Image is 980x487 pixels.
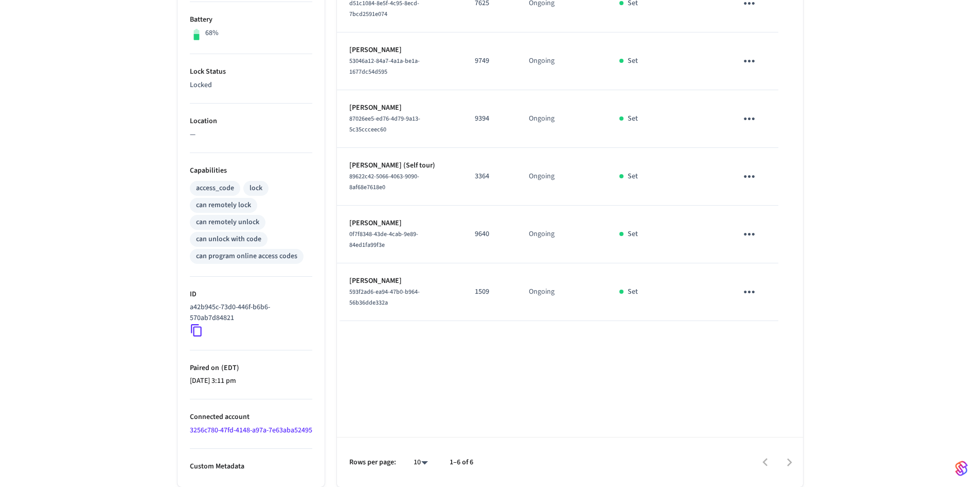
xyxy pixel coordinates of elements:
[190,425,312,435] a: 3256c780-47fd-4148-a97a-7e63aba52495
[349,57,420,76] span: 53046a12-84a7-4a1a-be1a-1677dc54d595
[196,234,261,245] div: can unlock with code
[349,114,420,134] span: 87026ee5-ed76-4d79-9a13-5c35ccceec60
[450,457,473,468] p: 1–6 of 6
[475,113,504,124] p: 9394
[196,217,259,228] div: can remotely unlock
[219,363,239,373] span: ( EDT )
[196,251,297,262] div: can program online access codes
[408,455,433,470] div: 10
[205,28,219,39] p: 68%
[628,229,638,240] p: Set
[475,171,504,182] p: 3364
[250,183,262,194] div: lock
[628,171,638,182] p: Set
[516,206,607,263] td: Ongoing
[628,56,638,66] p: Set
[349,218,450,229] p: [PERSON_NAME]
[349,230,418,249] span: 0f7f8348-43de-4cab-9e89-84ed1fa99f3e
[349,172,419,192] span: 89622c42-5066-4063-9090-8af68e7618e0
[349,276,450,287] p: [PERSON_NAME]
[349,288,420,307] span: 593f2ad6-ea94-47b0-b964-56b36dde332a
[190,165,312,176] p: Capabilities
[628,287,638,297] p: Set
[196,200,251,211] div: can remotely lock
[475,56,504,66] p: 9749
[190,14,312,25] p: Battery
[349,103,450,113] p: [PERSON_NAME]
[190,129,312,140] p: —
[516,32,607,90] td: Ongoing
[349,45,450,56] p: [PERSON_NAME]
[349,160,450,171] p: [PERSON_NAME] (Self tour)
[349,457,396,468] p: Rows per page:
[196,183,234,194] div: access_code
[475,229,504,240] p: 9640
[516,148,607,206] td: Ongoing
[190,116,312,127] p: Location
[190,66,312,77] p: Lock Status
[516,263,607,321] td: Ongoing
[190,461,312,472] p: Custom Metadata
[628,113,638,124] p: Set
[190,289,312,300] p: ID
[190,363,312,374] p: Paired on
[475,287,504,297] p: 1509
[190,376,312,387] p: [DATE] 3:11 pm
[190,412,312,423] p: Connected account
[190,80,312,91] p: Locked
[516,90,607,148] td: Ongoing
[955,460,968,477] img: SeamLogoGradient.69752ec5.svg
[190,302,308,324] p: a42b945c-73d0-446f-b6b6-570ab7d84821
